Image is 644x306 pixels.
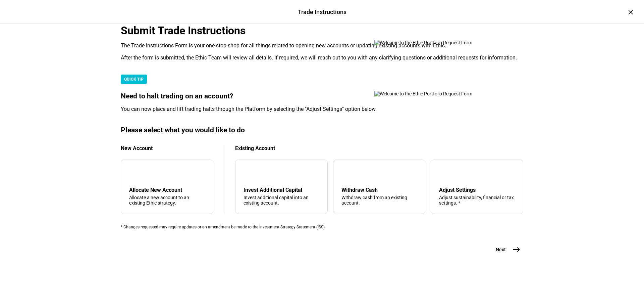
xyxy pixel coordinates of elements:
[130,169,139,177] mat-icon: add
[121,145,213,151] div: New Account
[439,195,515,206] div: Adjust sustainability, financial or tax settings. *
[374,40,495,45] img: Welcome to the Ethic Portfolio Request Form
[235,145,523,151] div: Existing Account
[121,24,523,37] div: Submit Trade Instructions
[341,187,417,193] div: Withdraw Cash
[244,195,319,206] div: Invest additional capital into an existing account.
[496,246,506,253] span: Next
[121,54,523,61] div: After the form is submitted, the Ethic Team will review all details. If required, we will reach o...
[121,106,523,113] div: You can now place and lift trading halts through the Platform by selecting the "Adjust Settings" ...
[129,187,205,193] div: Allocate New Account
[374,91,495,96] img: Welcome to the Ethic Portfolio Request Form
[129,195,205,206] div: Allocate a new account to an existing Ethic strategy.
[245,169,253,177] mat-icon: arrow_downward
[488,243,523,256] button: Next
[513,246,521,254] mat-icon: east
[121,92,523,100] div: Need to halt trading on an account?
[625,7,636,17] div: ×
[121,75,147,84] div: QUICK TIP
[439,187,515,193] div: Adjust Settings
[121,42,523,49] div: The Trade Instructions Form is your one-stop-shop for all things related to opening new accounts ...
[121,126,523,134] div: Please select what you would like to do
[244,187,319,193] div: Invest Additional Capital
[439,168,450,179] mat-icon: tune
[343,169,351,177] mat-icon: arrow_upward
[121,225,523,229] div: * Changes requested may require updates or an amendment be made to the Investment Strategy Statem...
[341,195,417,206] div: Withdraw cash from an existing account.
[298,8,346,16] div: Trade Instructions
